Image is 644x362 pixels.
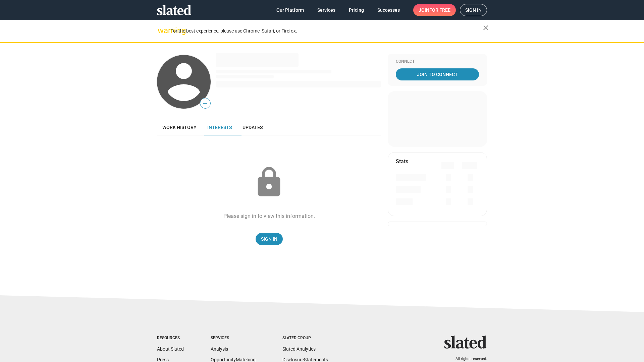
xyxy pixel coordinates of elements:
[377,4,400,16] span: Successes
[207,125,232,130] span: Interests
[317,4,335,16] span: Services
[419,4,450,16] span: Join
[372,4,405,16] a: Successes
[256,233,283,245] a: Sign In
[223,213,315,220] div: Please sign in to view this information.
[243,125,263,130] span: Updates
[261,233,277,245] span: Sign In
[162,125,197,130] span: Work history
[396,68,479,80] a: Join To Connect
[465,4,482,16] span: Sign in
[158,26,166,35] mat-icon: warning
[343,4,369,16] a: Pricing
[237,119,268,135] a: Updates
[211,336,256,341] div: Services
[211,346,228,352] a: Analysis
[413,4,456,16] a: Joinfor free
[276,4,304,16] span: Our Platform
[157,336,184,341] div: Resources
[312,4,341,16] a: Services
[282,346,316,352] a: Slated Analytics
[271,4,309,16] a: Our Platform
[396,158,408,165] mat-card-title: Stats
[202,119,237,135] a: Interests
[349,4,364,16] span: Pricing
[429,4,450,16] span: for free
[157,119,202,135] a: Work history
[396,59,479,64] div: Connect
[282,336,328,341] div: Slated Group
[170,26,483,36] div: For the best experience, please use Chrome, Safari, or Firefox.
[460,4,487,16] a: Sign in
[157,346,184,352] a: About Slated
[397,68,478,80] span: Join To Connect
[200,99,210,108] span: —
[482,24,490,32] mat-icon: close
[252,166,286,199] mat-icon: lock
